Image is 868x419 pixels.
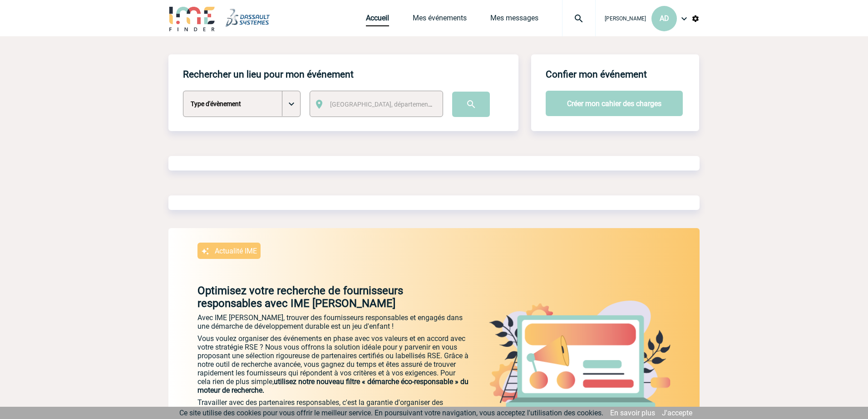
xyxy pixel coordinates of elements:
[490,14,538,26] a: Mes messages
[215,247,257,255] p: Actualité IME
[179,409,603,417] span: Ce site utilise des cookies pour vous offrir le meilleur service. En poursuivant votre navigation...
[660,14,669,23] span: AD
[183,69,354,80] h4: Rechercher un lieu pour mon événement
[452,92,490,117] input: Submit
[662,409,692,417] a: J'accepte
[546,69,647,80] h4: Confier mon événement
[366,14,389,26] a: Accueil
[413,14,467,26] a: Mes événements
[489,301,671,409] img: actu.png
[197,313,470,331] p: Avec IME [PERSON_NAME], trouver des fournisseurs responsables et engagés dans une démarche de dév...
[197,334,470,395] p: Vous voulez organiser des événements en phase avec vos valeurs et en accord avec votre stratégie ...
[330,101,456,108] span: [GEOGRAPHIC_DATA], département, région...
[168,5,216,31] img: IME-Finder
[610,409,655,417] a: En savoir plus
[168,284,470,310] p: Optimisez votre recherche de fournisseurs responsables avec IME [PERSON_NAME]
[605,15,646,22] span: [PERSON_NAME]
[197,377,469,395] span: utilisez notre nouveau filtre « démarche éco-responsable » du moteur de recherche.
[546,91,683,116] button: Créer mon cahier des charges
